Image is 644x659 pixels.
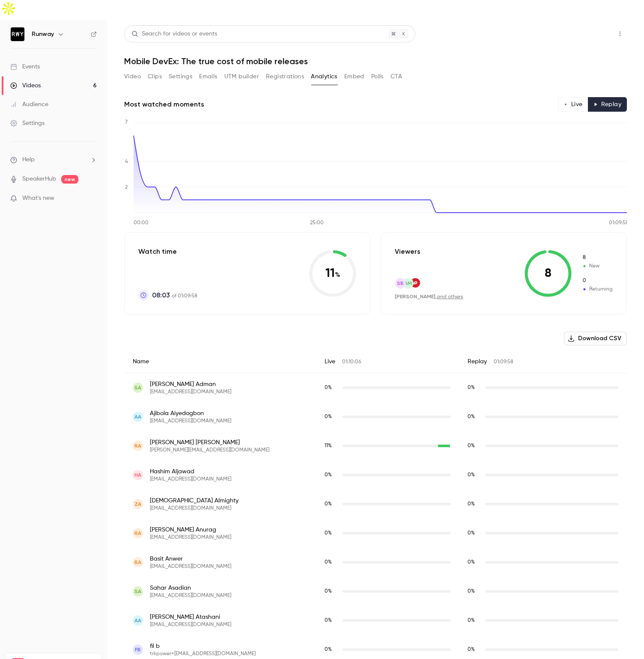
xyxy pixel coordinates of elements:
span: Live watch time [325,471,338,479]
button: Share [572,25,606,42]
span: Live watch time [325,558,338,566]
h2: Most watched moments [124,99,204,110]
tspan: 00:00 [134,220,149,226]
span: SA [134,588,141,595]
span: New [582,262,613,270]
span: Replay watch time [468,617,481,624]
span: Returning [582,277,613,285]
span: Replay watch time [468,471,481,479]
span: BA [134,558,141,566]
span: [EMAIL_ADDRESS][DOMAIN_NAME] [150,534,231,541]
li: help-dropdown-opener [10,155,97,164]
span: Replay watch time [468,588,481,595]
span: Live watch time [325,529,338,537]
button: Analytics [311,70,337,83]
span: 0 % [468,443,475,448]
span: 0 % [325,472,332,478]
span: New [582,254,613,261]
button: Live [558,97,588,112]
p: of 01:09:58 [152,290,197,300]
span: Replay watch time [468,413,481,421]
div: zeusalmighty717@gmail.com [124,490,627,519]
button: CTA [391,70,402,83]
span: RA [134,529,141,537]
a: SpeakerHub [22,175,56,184]
h6: Runway [32,30,54,39]
span: 11 % [325,443,332,448]
button: Polls [371,70,384,83]
span: 0 % [325,414,332,419]
button: Emails [199,70,217,83]
span: Replay watch time [468,384,481,392]
span: [PERSON_NAME] [PERSON_NAME] [150,438,269,447]
span: Live watch time [325,617,338,624]
div: rachit2323@gmail.com [124,519,627,548]
span: Replay watch time [468,442,481,450]
span: [EMAIL_ADDRESS][DOMAIN_NAME] [150,563,231,570]
span: [EMAIL_ADDRESS][DOMAIN_NAME] [150,592,231,599]
span: Replay watch time [468,500,481,508]
span: [EMAIL_ADDRESS][DOMAIN_NAME] [150,476,231,483]
div: Settings [10,119,45,128]
span: Replay watch time [468,529,481,537]
div: Live [316,350,459,373]
span: RA [134,442,141,450]
span: ZA [134,500,141,508]
span: trkpower+[EMAIL_ADDRESS][DOMAIN_NAME] [150,650,256,657]
div: Name [124,350,316,373]
span: HA [134,471,141,479]
span: Basit Anwer [150,555,231,563]
span: [DEMOGRAPHIC_DATA] Almighty [150,496,239,505]
button: Video [124,70,141,83]
span: 0 % [468,502,475,507]
div: hashj95@gmail.com [124,460,627,490]
button: Top Bar Actions [613,27,627,41]
span: Help [22,155,35,164]
span: Live watch time [325,384,338,392]
span: Hashim Aljawad [150,467,231,476]
img: deliveryhero.com [411,278,420,288]
tspan: 4 [125,159,128,164]
span: AM [404,279,412,287]
span: [PERSON_NAME] Anurag [150,525,231,534]
span: 0 % [468,472,475,478]
span: 0 % [468,647,475,652]
span: 0 % [325,647,332,652]
span: Replay watch time [468,646,481,653]
span: 0 % [325,560,332,565]
p: Viewers [395,246,420,257]
button: Replay [588,97,627,112]
button: Embed [344,70,364,83]
span: Ajibola Aiyedogbon [150,409,231,418]
span: What's new [22,194,54,203]
span: Live watch time [325,500,338,508]
span: 0 % [325,531,332,536]
span: Live watch time [325,588,338,595]
div: amiratashanii@gmail.com [124,606,627,635]
span: 0 % [325,502,332,507]
span: 0 % [468,385,475,390]
button: UTM builder [224,70,259,83]
button: Registrations [266,70,304,83]
div: rodrigo.alexandre@vertem.digital [124,431,627,460]
div: Search for videos or events [131,30,217,39]
span: SB [397,279,404,287]
tspan: 2 [125,185,128,190]
span: 0 % [325,589,332,594]
span: Sahar Asadian [150,584,231,592]
span: [PERSON_NAME] Adman [150,380,231,389]
span: [EMAIL_ADDRESS][DOMAIN_NAME] [150,418,231,424]
span: [EMAIL_ADDRESS][DOMAIN_NAME] [150,505,239,512]
div: Events [10,62,40,71]
button: Download CSV [564,332,627,345]
div: adman.shadman@gmail.com [124,373,627,403]
a: and others [437,294,463,300]
span: [EMAIL_ADDRESS][DOMAIN_NAME] [150,621,231,628]
span: Replay watch time [468,558,481,566]
span: 01:10:06 [342,359,361,365]
span: 08:03 [152,290,170,300]
div: Videos [10,81,41,90]
span: 0 % [468,589,475,594]
span: 0 % [468,560,475,565]
div: anwer.basit@gmail.com [124,548,627,577]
